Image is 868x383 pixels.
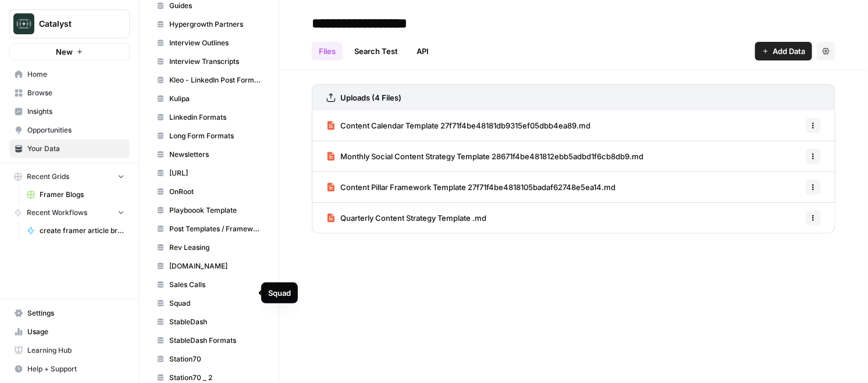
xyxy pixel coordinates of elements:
span: Content Pillar Framework Template 27f71f4be4818105badaf62748e5ea14.md [340,181,616,193]
a: Rev Leasing [151,238,267,257]
a: Files [312,42,343,60]
span: Squad [169,298,262,309]
span: Station70 [169,354,262,364]
a: Framer Blogs [22,185,130,204]
button: Workspace: Catalyst [9,9,130,38]
span: Monthly Social Content Strategy Template 28671f4be481812ebb5adbd1f6cb8db9.md [340,151,643,162]
a: Your Data [9,139,130,158]
a: Usage [9,323,130,341]
a: Newsletters [151,145,267,164]
a: Home [9,65,130,84]
span: StableDash [169,317,262,327]
span: Recent Workflows [27,207,87,218]
span: OnRoot [169,187,262,197]
span: Add Data [773,45,805,57]
button: Help + Support [9,360,130,378]
a: API [410,42,436,60]
span: Learning Hub [27,345,124,356]
span: Interview Outlines [169,38,262,48]
div: Squad [268,287,291,299]
a: Content Calendar Template 27f71f4be48181db9315ef05dbb4ea89.md [326,110,590,141]
a: Hypergrowth Partners [151,15,267,34]
span: Framer Blogs [40,189,124,200]
span: Sales Calls [169,280,262,290]
a: Kulipa [151,90,267,108]
a: OnRoot [151,182,267,201]
span: Recent Grids [27,171,69,182]
button: Recent Grids [9,168,130,185]
span: Kleo - LinkedIn Post Formats [169,75,262,85]
span: Newsletters [169,149,262,160]
a: Monthly Social Content Strategy Template 28671f4be481812ebb5adbd1f6cb8db9.md [326,141,643,171]
span: Home [27,69,124,80]
span: Linkedin Formats [169,112,262,123]
a: Linkedin Formats [151,108,267,127]
span: Long Form Formats [169,131,262,141]
span: StableDash Formats [169,335,262,346]
span: New [56,46,73,58]
span: Guides [169,1,262,11]
a: Squad [151,294,267,313]
a: Browse [9,84,130,102]
button: Recent Workflows [9,204,130,221]
a: Settings [9,304,130,323]
span: Hypergrowth Partners [169,19,262,30]
h3: Uploads (4 Files) [340,92,401,103]
span: Playboook Template [169,205,262,216]
span: Usage [27,327,124,337]
span: Interview Transcripts [169,56,262,67]
span: Quarterly Content Strategy Template .md [340,212,486,224]
span: Station70 _ 2 [169,373,262,383]
a: StableDash Formats [151,331,267,350]
span: Kulipa [169,94,262,104]
a: create framer article briefs [22,221,130,240]
a: Opportunities [9,121,130,139]
span: Your Data [27,144,124,154]
a: Kleo - LinkedIn Post Formats [151,71,267,90]
span: Settings [27,308,124,318]
span: Rev Leasing [169,242,262,253]
span: Catalyst [39,18,109,30]
span: Post Templates / Framework [169,224,262,234]
a: [DOMAIN_NAME] [151,257,267,275]
a: Station70 [151,350,267,368]
span: Insights [27,106,124,117]
a: [URL] [151,164,267,182]
span: Help + Support [27,364,124,374]
a: Sales Calls [151,275,267,294]
span: [URL] [169,168,262,178]
span: [DOMAIN_NAME] [169,261,262,271]
a: StableDash [151,313,267,331]
a: Playboook Template [151,201,267,220]
a: Interview Outlines [151,34,267,52]
button: Add Data [755,42,812,60]
span: create framer article briefs [40,225,124,236]
span: Opportunities [27,125,124,135]
a: Insights [9,102,130,121]
a: Post Templates / Framework [151,220,267,238]
a: Quarterly Content Strategy Template .md [326,203,486,233]
span: Browse [27,88,124,98]
a: Uploads (4 Files) [326,85,401,110]
a: Long Form Formats [151,127,267,145]
a: Content Pillar Framework Template 27f71f4be4818105badaf62748e5ea14.md [326,172,616,202]
a: Search Test [347,42,405,60]
a: Learning Hub [9,341,130,360]
a: Interview Transcripts [151,52,267,71]
span: Content Calendar Template 27f71f4be48181db9315ef05dbb4ea89.md [340,120,590,131]
button: New [9,43,130,60]
img: Catalyst Logo [13,13,34,34]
